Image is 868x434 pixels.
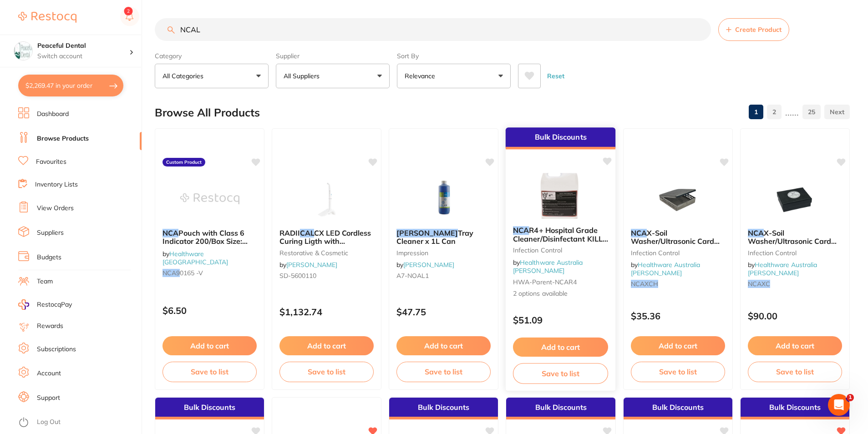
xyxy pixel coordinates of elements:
[513,338,608,357] button: Add to cart
[276,64,390,88] button: All Suppliers
[162,158,205,167] label: Custom Product
[748,311,842,321] p: $90.00
[631,229,725,246] b: NCA X-Soil Washer/Ultrasonic Card Holder
[631,249,725,257] small: Infection Control
[748,336,842,355] button: Add to cart
[155,52,269,60] label: Category
[765,176,824,222] img: NCA X-Soil Washer/Ultrasonic Card 50/Pack
[397,64,511,88] button: Relevance
[18,7,76,28] a: Restocq Logo
[37,418,61,427] a: Log Out
[396,261,454,269] span: by
[162,269,180,277] em: NCA9
[631,261,700,277] span: by
[513,258,583,275] span: by
[279,249,374,257] small: restorative & cosmetic
[396,229,491,246] b: NOAL Tray Cleaner x 1L Can
[631,228,647,237] em: NCA
[396,362,491,382] button: Save to list
[18,12,76,23] img: Restocq Logo
[279,261,337,269] span: by
[513,363,608,384] button: Save to list
[389,398,498,419] div: Bulk Discounts
[18,75,123,96] button: $2,269.47 in your order
[37,204,74,213] a: View Orders
[748,280,770,288] em: NCAXC
[162,228,248,254] span: Pouch with Class 6 Indicator 200/Box Size: 90mm x 165mm
[631,311,725,321] p: $35.36
[279,362,374,382] button: Save to list
[162,362,257,382] button: Save to list
[279,228,300,237] span: RADII
[396,272,429,280] span: A7-NOAL1
[802,103,821,121] a: 25
[162,228,178,237] em: NCA
[155,106,260,119] h2: Browse All Products
[35,180,78,189] a: Inventory Lists
[718,18,789,41] button: Create Product
[276,52,390,60] label: Supplier
[631,280,658,288] em: NCAXCH
[767,103,782,121] a: 2
[748,249,842,257] small: Infection Control
[513,258,583,275] a: Healthware Australia [PERSON_NAME]
[397,52,511,60] label: Sort By
[513,226,608,252] span: R4+ Hospital Grade Cleaner/Disinfectant KILLS [MEDICAL_DATA]
[37,369,61,378] a: Account
[631,336,725,355] button: Add to cart
[748,228,764,237] em: NCA
[162,336,257,355] button: Add to cart
[631,228,720,254] span: X-Soil Washer/Ultrasonic Card Holder
[513,247,608,254] small: Infection Control
[297,176,356,222] img: RADII CAL CX LED Cordless Curing Ligth with Radiometer
[162,250,228,266] span: by
[513,289,608,298] span: 2 options available
[279,307,374,317] p: $1,132.74
[18,299,29,310] img: RestocqPay
[300,228,314,237] em: CAL
[279,336,374,355] button: Add to cart
[36,157,66,167] a: Favourites
[648,176,707,222] img: NCA X-Soil Washer/Ultrasonic Card Holder
[748,261,817,277] span: by
[513,226,529,235] em: NCA
[396,249,491,257] small: impression
[847,394,854,401] span: 1
[155,64,269,88] button: All Categories
[396,228,458,237] em: [PERSON_NAME]
[162,250,228,266] a: Healthware [GEOGRAPHIC_DATA]
[37,277,53,286] a: Team
[544,64,567,88] button: Reset
[37,110,69,119] a: Dashboard
[279,272,316,280] span: SD-5600110
[748,261,817,277] a: Healthware Australia [PERSON_NAME]
[785,107,799,117] p: ......
[396,307,491,317] p: $47.75
[37,134,89,143] a: Browse Products
[624,398,732,419] div: Bulk Discounts
[18,415,139,430] button: Log Out
[37,253,61,262] a: Budgets
[286,261,337,269] a: [PERSON_NAME]
[748,362,842,382] button: Save to list
[37,345,76,354] a: Subscriptions
[180,269,203,277] span: 0165 -V
[735,26,782,33] span: Create Product
[396,336,491,355] button: Add to cart
[631,362,725,382] button: Save to list
[37,322,63,331] a: Rewards
[828,394,850,416] iframe: Intercom live chat
[631,261,700,277] a: Healthware Australia [PERSON_NAME]
[37,300,72,309] span: RestocqPay
[162,229,257,246] b: NCA Pouch with Class 6 Indicator 200/Box Size: 90mm x 165mm
[18,299,72,310] a: RestocqPay
[513,278,577,286] span: HWA-Parent-NCAR4
[513,315,608,325] p: $51.09
[37,394,60,403] a: Support
[749,103,763,121] a: 1
[396,228,473,246] span: Tray Cleaner x 1L Can
[37,228,64,237] a: Suppliers
[162,305,257,316] p: $6.50
[14,42,32,60] img: Peaceful Dental
[506,127,616,149] div: Bulk Discounts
